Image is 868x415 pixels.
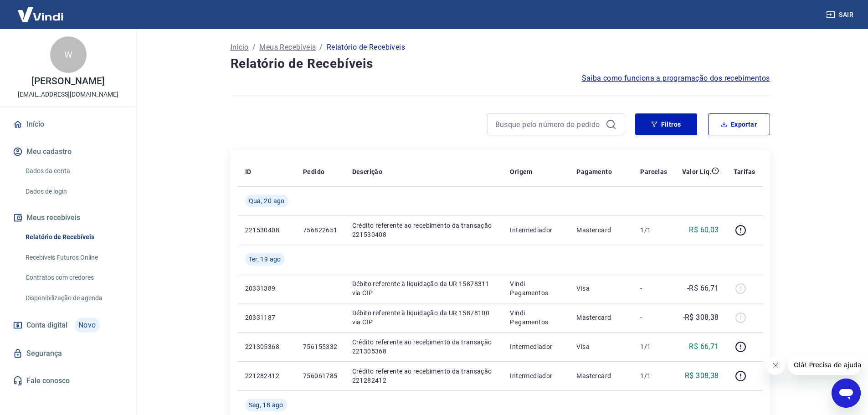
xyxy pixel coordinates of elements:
p: Pedido [303,167,324,176]
a: Contratos com credores [22,268,125,287]
p: Tarifas [734,167,755,176]
p: 20331389 [245,284,288,293]
a: Recebíveis Futuros Online [22,248,125,267]
span: Novo [75,318,100,333]
p: Valor Líq. [682,167,712,176]
p: Vindi Pagamentos [510,279,562,297]
p: -R$ 66,71 [687,283,719,294]
p: Vindi Pagamentos [510,308,562,327]
a: Relatório de Recebíveis [22,228,125,246]
iframe: Mensagem da empresa [788,355,861,375]
p: Pagamento [576,167,612,176]
p: Débito referente à liquidação da UR 15878100 via CIP [352,308,496,327]
div: W [50,36,87,73]
button: Meu cadastro [11,142,125,162]
a: Dados da conta [22,162,125,180]
p: 1/1 [640,225,667,235]
p: - [640,313,667,322]
a: Meus Recebíveis [259,42,316,53]
p: R$ 308,38 [685,370,719,381]
p: Crédito referente ao recebimento da transação 221530408 [352,221,496,239]
a: Conta digitalNovo [11,314,125,336]
p: Débito referente à liquidação da UR 15878311 via CIP [352,279,496,297]
p: - [640,284,667,293]
button: Meus recebíveis [11,208,125,228]
p: Mastercard [576,225,626,235]
p: 20331187 [245,313,288,322]
p: Visa [576,342,626,351]
span: Ter, 19 ago [249,255,281,264]
p: 756155332 [303,342,338,351]
a: Fale conosco [11,371,125,391]
p: ID [245,167,252,176]
p: 221305368 [245,342,288,351]
p: Relatório de Recebíveis [327,42,405,53]
button: Filtros [635,113,697,135]
p: Visa [576,284,626,293]
a: Dados de login [22,182,125,201]
iframe: Fechar mensagem [766,357,785,375]
p: Crédito referente ao recebimento da transação 221305368 [352,338,496,356]
span: Conta digital [26,319,67,332]
input: Busque pelo número do pedido [495,118,602,131]
p: 221530408 [245,225,288,235]
p: Descrição [352,167,383,176]
p: Mastercard [576,313,626,322]
p: R$ 60,03 [689,225,719,236]
p: [PERSON_NAME] [31,77,104,86]
p: / [319,42,323,53]
p: 1/1 [640,342,667,351]
p: 756061785 [303,371,338,380]
p: Intermediador [510,342,562,351]
p: Parcelas [640,167,667,176]
button: Sair [824,6,857,23]
span: Seg, 18 ago [249,400,283,410]
a: Disponibilização de agenda [22,289,125,307]
p: Crédito referente ao recebimento da transação 221282412 [352,367,496,385]
p: / [252,42,256,53]
span: Olá! Precisa de ajuda? [5,6,77,14]
p: [EMAIL_ADDRESS][DOMAIN_NAME] [18,90,118,99]
p: 756822651 [303,225,338,235]
a: Saiba como funciona a programação dos recebimentos [582,73,770,84]
p: Intermediador [510,225,562,235]
p: Mastercard [576,371,626,380]
a: Segurança [11,343,125,364]
p: R$ 66,71 [689,341,719,352]
p: 221282412 [245,371,288,380]
p: Origem [510,167,532,176]
p: -R$ 308,38 [683,312,719,323]
a: Início [231,42,249,53]
iframe: Botão para abrir a janela de mensagens [832,379,861,408]
p: 1/1 [640,371,667,380]
h4: Relatório de Recebíveis [231,55,770,73]
button: Exportar [708,113,770,135]
img: Vindi [11,0,70,28]
p: Intermediador [510,371,562,380]
a: Início [11,114,125,134]
span: Qua, 20 ago [249,196,285,205]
